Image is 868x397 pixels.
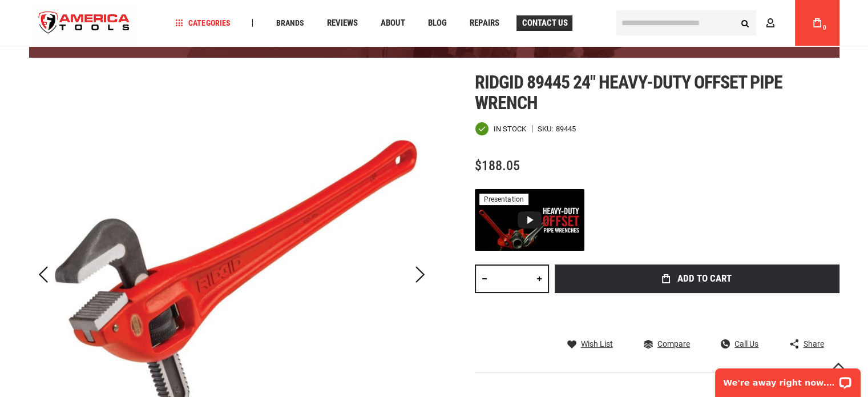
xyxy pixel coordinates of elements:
[823,25,826,31] span: 0
[708,361,868,397] iframe: LiveChat chat widget
[321,15,362,31] a: Reviews
[556,125,576,133] div: 89445
[657,340,690,348] span: Compare
[276,19,304,27] span: Brands
[803,340,823,348] span: Share
[552,296,842,330] iframe: Secure express checkout frame
[469,19,499,27] span: Repairs
[170,15,235,31] a: Categories
[721,339,758,349] a: Call Us
[644,339,690,349] a: Compare
[581,340,613,348] span: Wish List
[175,19,230,27] span: Categories
[475,158,520,174] span: $188.05
[475,122,526,136] div: Availability
[567,339,613,349] a: Wish List
[271,15,309,31] a: Brands
[29,2,140,45] img: America Tools
[29,2,140,45] a: store logo
[734,12,756,34] button: Search
[326,19,357,27] span: Reviews
[494,125,526,133] span: In stock
[427,19,446,27] span: Blog
[734,340,758,348] span: Call Us
[555,264,839,293] button: Add to Cart
[522,19,567,27] span: Contact Us
[464,15,504,31] a: Repairs
[422,15,451,31] a: Blog
[677,274,732,283] span: Add to Cart
[516,15,572,31] a: Contact Us
[538,125,556,133] strong: SKU
[375,15,410,31] a: About
[380,19,405,27] span: About
[475,71,783,114] span: Ridgid 89445 24" heavy-duty offset pipe wrench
